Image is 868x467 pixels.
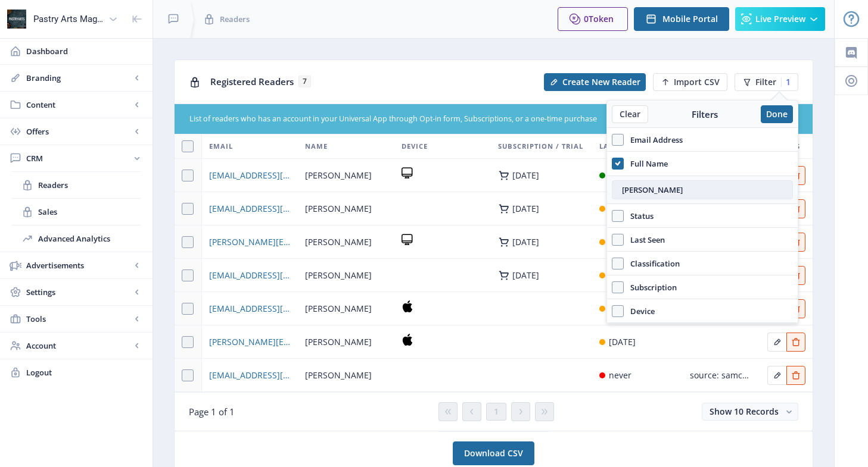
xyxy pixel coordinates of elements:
[653,73,727,91] button: Import CSV
[599,139,638,153] span: Last Seen
[209,168,291,183] a: [EMAIL_ADDRESS][DOMAIN_NAME]
[298,76,311,87] span: 7
[26,340,131,352] span: Account
[38,233,141,245] span: Advanced Analytics
[544,73,646,91] button: Create New Reader
[189,406,235,418] span: Page 1 of 1
[305,335,372,349] span: [PERSON_NAME]
[12,199,141,225] a: Sales
[662,14,718,24] span: Mobile Portal
[12,225,141,252] a: Advanced Analytics
[767,335,786,346] a: Edit page
[624,156,668,171] span: Full Name
[494,407,499,416] span: 1
[690,368,749,383] div: source: samcart-purchase
[26,286,131,298] span: Settings
[12,172,141,198] a: Readers
[562,77,640,87] span: Create New Reader
[305,368,372,383] span: [PERSON_NAME]
[453,441,534,465] a: Download CSV
[624,280,677,294] span: Subscription
[512,237,539,247] div: [DATE]
[33,6,104,32] div: Pastry Arts Magazine
[174,59,813,431] app-collection-view: Registered Readers
[26,313,131,325] span: Tools
[209,302,291,316] a: [EMAIL_ADDRESS][DOMAIN_NAME]
[305,202,372,216] span: [PERSON_NAME]
[755,14,805,24] span: Live Preview
[305,302,372,316] span: [PERSON_NAME]
[512,204,539,214] div: [DATE]
[7,10,26,29] img: properties.app_icon.png
[498,139,583,153] span: Subscription / Trial
[624,233,665,247] span: Last Seen
[209,368,291,383] a: [EMAIL_ADDRESS][DOMAIN_NAME]
[609,368,631,383] div: never
[558,7,628,31] button: 0Token
[634,7,729,31] button: Mobile Portal
[209,235,291,249] a: [PERSON_NAME][EMAIL_ADDRESS][PERSON_NAME][DOMAIN_NAME]
[702,403,798,421] button: Show 10 Records
[305,168,372,183] span: [PERSON_NAME]
[305,268,372,283] span: [PERSON_NAME]
[624,209,654,223] span: Status
[486,403,506,421] button: 1
[786,368,805,380] a: Edit page
[305,139,328,153] span: Name
[512,271,539,280] div: [DATE]
[537,73,646,91] a: New page
[209,268,291,283] a: [EMAIL_ADDRESS][DOMAIN_NAME]
[305,235,372,249] span: [PERSON_NAME]
[220,13,250,25] span: Readers
[648,108,761,120] div: Filters
[786,335,805,346] a: Edit page
[26,366,143,378] span: Logout
[710,406,779,417] span: Show 10 Records
[26,259,131,271] span: Advertisements
[38,206,141,218] span: Sales
[624,133,683,147] span: Email Address
[646,73,727,91] a: New page
[26,45,143,57] span: Dashboard
[674,77,720,87] span: Import CSV
[735,73,798,91] button: Filter1
[624,304,655,318] span: Device
[38,179,141,191] span: Readers
[761,105,793,123] button: Done
[26,99,131,111] span: Content
[26,126,131,137] span: Offers
[767,368,786,380] a: Edit page
[589,13,614,24] span: Token
[209,202,291,216] a: [EMAIL_ADDRESS][DOMAIN_NAME]
[512,171,539,180] div: [DATE]
[609,335,636,349] div: [DATE]
[209,139,233,153] span: Email
[735,7,825,31] button: Live Preview
[210,76,294,87] span: Registered Readers
[209,335,291,349] a: [PERSON_NAME][EMAIL_ADDRESS][PERSON_NAME][DOMAIN_NAME]
[26,72,131,84] span: Branding
[781,77,791,87] div: 1
[402,139,428,153] span: Device
[189,114,727,125] div: List of readers who has an account in your Universal App through Opt-in form, Subscriptions, or a...
[624,256,680,271] span: Classification
[26,152,131,164] span: CRM
[755,77,776,87] span: Filter
[612,105,648,123] button: Clear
